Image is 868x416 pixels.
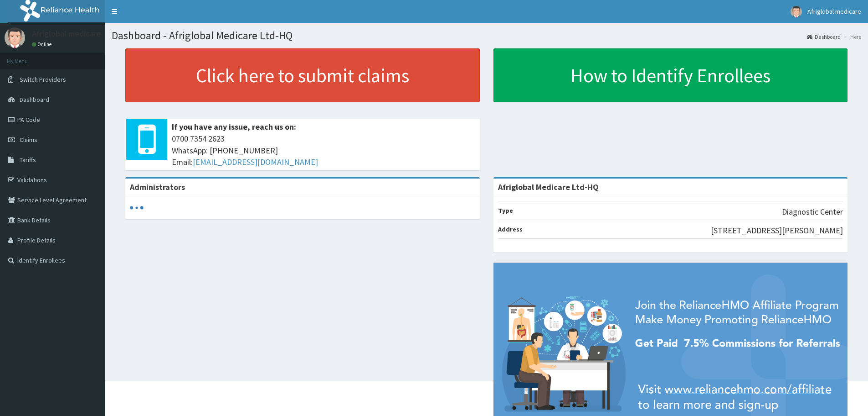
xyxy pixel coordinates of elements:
[20,156,36,164] span: Tariffs
[20,136,37,144] span: Claims
[5,27,25,48] img: User Image
[130,201,144,215] svg: audio-loading
[711,225,843,237] p: [STREET_ADDRESS][PERSON_NAME]
[807,33,841,41] a: Dashboard
[193,157,318,167] a: [EMAIL_ADDRESS][DOMAIN_NAME]
[498,182,599,192] strong: Afriglobal Medicare Ltd-HQ
[130,182,185,192] b: Administrators
[807,7,861,16] span: Afriglobal medicare
[782,206,843,218] p: Diagnostic Center
[498,206,513,215] b: Type
[125,48,480,102] a: Click here to submit claims
[20,95,49,104] span: Dashboard
[493,48,848,102] a: How to Identify Enrollees
[112,30,861,42] h1: Dashboard - Afriglobal Medicare Ltd-HQ
[32,41,54,47] a: Online
[172,133,475,168] span: 0700 7354 2623 WhatsApp: [PHONE_NUMBER] Email:
[172,121,296,132] b: If you have any issue, reach us on:
[842,33,861,41] li: Here
[498,225,523,233] b: Address
[32,30,101,38] p: Afriglobal medicare
[20,75,66,84] span: Switch Providers
[791,6,802,17] img: User Image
